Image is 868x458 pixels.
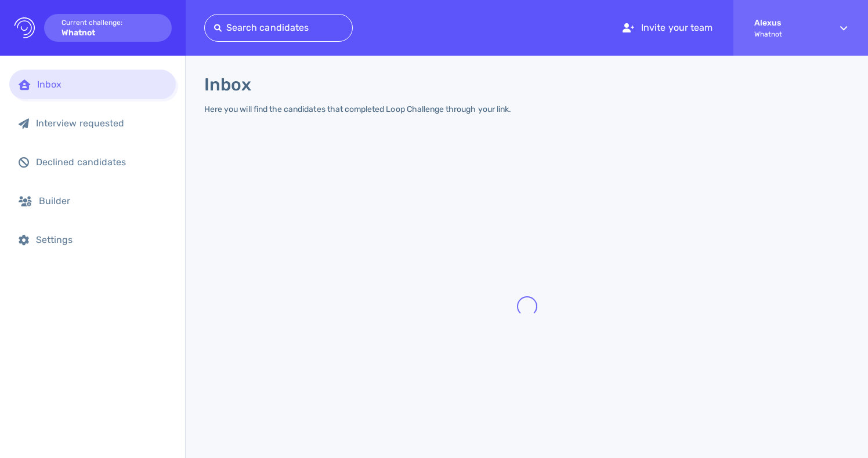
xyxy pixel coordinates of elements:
div: Here you will find the candidates that completed Loop Challenge through your link. [204,104,511,114]
strong: Alexus [754,18,819,28]
div: Settings [36,234,167,245]
span: Whatnot [754,30,819,38]
h1: Inbox [204,74,251,95]
div: Interview requested [36,118,167,129]
div: Declined candidates [36,157,167,168]
div: Inbox [37,79,167,90]
div: Builder [39,195,167,206]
